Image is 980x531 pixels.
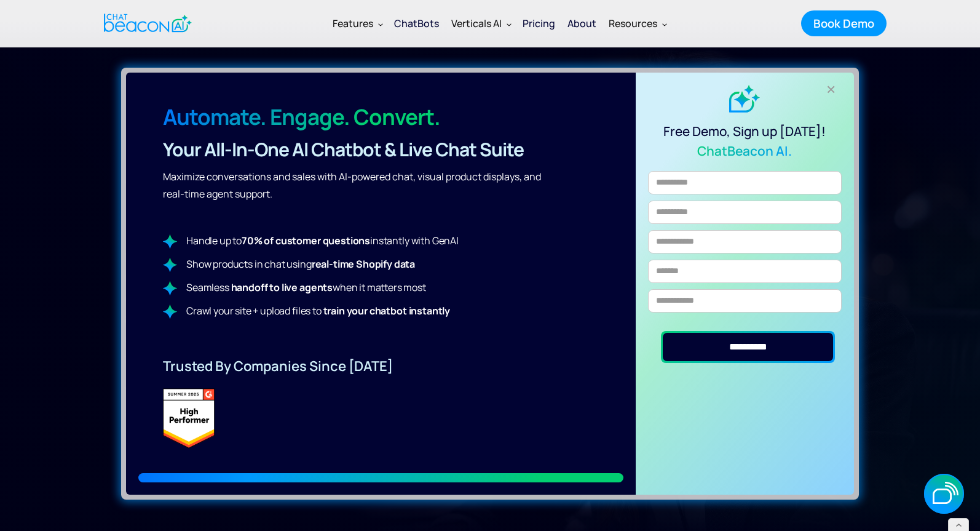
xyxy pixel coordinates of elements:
div: Resources [609,15,657,32]
a: Book Demo [801,10,887,36]
div: Verticals AI [445,9,516,38]
a: Pricing [516,7,561,39]
p: Maximize conversations and sales with Al-powered chat, visual product displays, and real-time age... [163,168,561,202]
strong: ChatBeacon AI. [697,142,792,159]
h4: Your all-in-one Al Chatbot & Live Chat Suite [163,137,561,162]
strong: train your chatbot instantly [323,304,451,317]
div: About [567,15,596,32]
form: Email Form [648,171,842,363]
div: Free Demo, Sign up [DATE]! [648,113,842,161]
div: Handle up to instantly with GenAl [186,232,459,249]
div: Crawl your site + upload files to [186,302,450,319]
div: Verticals AI [451,15,502,32]
img: Dropdown [662,22,667,26]
div: Show products in chat using [186,255,415,273]
div: ChatBots [394,15,439,32]
img: Dropdown [507,22,512,26]
img: Dropdown [378,22,383,26]
strong: real-time Shopify data [312,257,415,271]
div: Seamless when it matters most [186,279,426,296]
strong: handoff to live agents [231,281,333,294]
p: ‍ [163,209,561,226]
strong: 70% of customer questions [242,234,370,247]
a: ChatBots [388,7,445,39]
div: + [821,79,842,100]
div: Book Demo [813,15,874,31]
h3: Automate. Engage. Convert. [163,103,561,131]
h5: Trusted by companies Since [DATE] [126,356,636,376]
a: home [93,8,199,38]
a: About [561,7,603,39]
div: Pricing [523,15,555,32]
div: Features [333,15,373,32]
div: Features [326,9,388,38]
div: Resources [603,9,672,38]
